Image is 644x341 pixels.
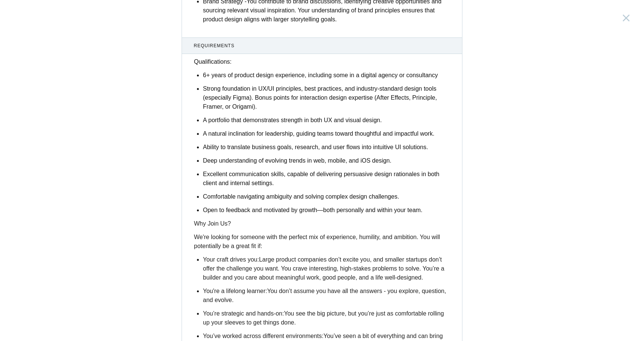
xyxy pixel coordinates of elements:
span: Comfortable navigating ambiguity and solving complex design challenges. [203,193,399,200]
span: Qualifications: [194,58,232,65]
span: We're looking for someone with the perfect mix of experience, humility, and ambition. You will po... [194,234,440,249]
span: You see the big picture, but you’re just as comfortable rolling up your sleeves to get things done. [203,310,444,326]
span: Strong foundation in UX/UI principles, best practices, and industry-standard design tools (especi... [203,85,437,110]
span: Deep understanding of evolving trends in web, mobile, and iOS design. [203,157,391,164]
span: Large product companies don’t excite you, and smaller startups don’t offer the challenge you want... [203,256,444,281]
span: You’re strategic and hands-on: [203,310,284,317]
span: Why Join Us? [194,220,231,227]
span: 6+ years of product design experience, including some in a digital agency or consultancy [203,72,438,78]
span: A natural inclination for leadership, guiding teams toward thoughtful and impactful work. [203,130,434,137]
span: Open to feedback and motivated by growth—both personally and within your team. [203,207,422,213]
span: A portfolio that demonstrates strength in both UX and visual design. [203,117,382,123]
span: Requirements [194,42,450,49]
span: Your craft drives you: [203,256,259,263]
span: You're a lifelong learner: [203,288,267,294]
span: Excellent communication skills, capable of delivering persuasive design rationales in both client... [203,171,439,186]
span: You don’t assume you have all the answers - you explore, question, and evolve. [203,288,446,303]
span: Ability to translate business goals, research, and user flows into intuitive UI solutions. [203,144,428,150]
span: You’ve worked across different environments: [203,333,323,339]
